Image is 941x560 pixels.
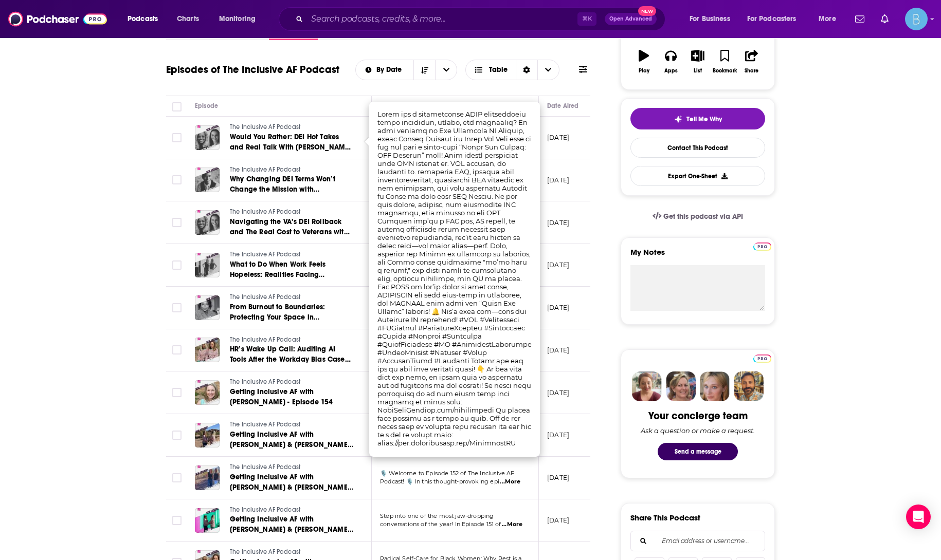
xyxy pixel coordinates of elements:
[639,68,649,74] div: Play
[630,166,765,186] button: Export One-Sheet
[547,431,569,439] p: [DATE]
[230,345,351,384] span: HR’s Wake Up Call: Auditing AI Tools After the Workday Bias Case with [PERSON_NAME] & [PERSON_NAM...
[230,175,335,204] span: Why Changing DEI Terms Won’t Change the Mission with [PERSON_NAME]
[753,353,771,363] a: Pro website
[747,12,797,26] span: For Podcasters
[172,431,182,440] span: Toggle select row
[230,208,353,217] a: The Inclusive AF Podcast
[230,548,353,557] a: The Inclusive AF Podcast
[230,463,300,471] span: The Inclusive AF Podcast
[734,371,764,401] img: Jon Profile
[230,165,353,175] a: The Inclusive AF Podcast
[230,506,300,513] span: The Inclusive AF Podcast
[230,548,300,555] span: The Inclusive AF Podcast
[547,388,569,397] p: [DATE]
[630,531,765,551] div: Search followers
[639,531,756,551] input: Email address or username...
[905,8,928,30] img: User Profile
[288,7,675,31] div: Search podcasts, credits, & more...
[376,66,405,73] span: By Date
[906,505,931,529] div: Open Intercom Messenger
[413,60,435,80] button: Sort Direction
[682,11,743,27] button: open menu
[577,12,596,26] span: ⌘ K
[166,63,339,76] h1: Episodes of The Inclusive AF Podcast
[547,176,569,184] p: [DATE]
[380,478,499,485] span: Podcast! 🎙️ In this thought-provoking epi
[230,217,353,237] a: Navigating the VA’s DEI Rollback and The Real Cost to Veterans with [PERSON_NAME] & [PERSON_NAME]
[753,241,771,251] a: Pro website
[753,354,771,363] img: Podchaser Pro
[230,421,300,428] span: The Inclusive AF Podcast
[172,260,182,270] span: Toggle select row
[489,66,508,73] span: Table
[230,420,353,430] a: The Inclusive AF Podcast
[630,513,700,522] h3: Share This Podcast
[172,175,182,184] span: Toggle select row
[630,43,657,80] button: Play
[664,68,678,74] div: Apps
[172,133,182,142] span: Toggle select row
[172,303,182,312] span: Toggle select row
[172,516,182,525] span: Toggle select row
[713,68,737,74] div: Bookmark
[230,473,353,502] span: Getting Inclusive AF with [PERSON_NAME] & [PERSON_NAME] - Episode 152
[230,387,353,407] a: Getting Inclusive AF with [PERSON_NAME] - Episode 154
[547,516,569,525] p: [DATE]
[230,123,353,132] a: The Inclusive AF Podcast
[547,303,569,312] p: [DATE]
[172,388,182,397] span: Toggle select row
[516,60,537,80] div: Sort Direction
[355,60,458,80] h2: Choose List sort
[657,43,684,80] button: Apps
[230,217,350,247] span: Navigating the VA’s DEI Rollback and The Real Cost to Veterans with [PERSON_NAME] & [PERSON_NAME]
[380,470,515,477] span: 🎙️ Welcome to Episode 152 of The Inclusive AF
[465,60,559,80] h2: Choose View
[435,60,457,80] button: open menu
[230,251,300,258] span: The Inclusive AF Podcast
[648,409,748,422] div: Your concierge team
[230,344,353,365] a: HR’s Wake Up Call: Auditing AI Tools After the Workday Bias Case with [PERSON_NAME] & [PERSON_NAM...
[502,520,522,529] span: ...More
[658,443,738,460] button: Send a message
[8,9,107,29] img: Podchaser - Follow, Share and Rate Podcasts
[230,250,353,259] a: The Inclusive AF Podcast
[811,11,849,27] button: open menu
[740,11,811,27] button: open menu
[230,430,353,459] span: Getting Inclusive AF with [PERSON_NAME] & [PERSON_NAME] - Episode 153
[230,259,353,280] a: What to Do When Work Feels Hopeless: Realities Facing Employees and HR [DATE] with [PERSON_NAME] ...
[230,123,300,130] span: The Inclusive AF Podcast
[605,13,657,25] button: Open AdvancedNew
[905,8,928,30] button: Show profile menu
[632,371,662,401] img: Sydney Profile
[230,335,353,345] a: The Inclusive AF Podcast
[630,247,765,265] label: My Notes
[905,8,928,30] span: Logged in as BLASTmedia
[177,12,199,26] span: Charts
[547,473,569,482] p: [DATE]
[230,336,300,343] span: The Inclusive AF Podcast
[694,68,702,74] div: List
[230,430,353,450] a: Getting Inclusive AF with [PERSON_NAME] & [PERSON_NAME] - Episode 153
[630,108,765,129] button: tell me why sparkleTell Me Why
[195,100,218,112] div: Episode
[212,11,269,27] button: open menu
[547,100,578,112] div: Date Aired
[500,478,520,486] span: ...More
[230,174,353,195] a: Why Changing DEI Terms Won’t Change the Mission with [PERSON_NAME]
[690,12,730,26] span: For Business
[230,387,333,406] span: Getting Inclusive AF with [PERSON_NAME] - Episode 154
[120,11,171,27] button: open menu
[230,515,353,544] span: Getting Inclusive AF with [PERSON_NAME] & [PERSON_NAME] - Episode 151
[630,138,765,158] a: Contact This Podcast
[230,472,353,493] a: Getting Inclusive AF with [PERSON_NAME] & [PERSON_NAME] - Episode 152
[230,293,300,301] span: The Inclusive AF Podcast
[128,12,158,26] span: Podcasts
[663,212,743,221] span: Get this podcast via API
[170,11,205,27] a: Charts
[524,100,536,113] button: Column Actions
[230,302,353,323] a: From Burnout to Boundaries: Protecting Your Space in Challenging Times with [PERSON_NAME]
[230,514,353,535] a: Getting Inclusive AF with [PERSON_NAME] & [PERSON_NAME] - Episode 151
[230,378,353,387] a: The Inclusive AF Podcast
